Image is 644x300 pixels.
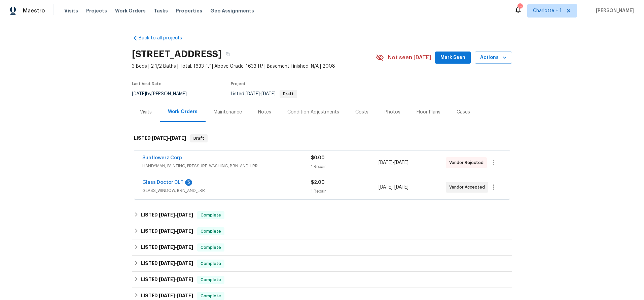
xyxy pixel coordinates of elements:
[170,136,186,140] span: [DATE]
[246,92,260,96] span: [DATE]
[168,108,198,115] div: Work Orders
[210,7,254,14] span: Geo Assignments
[177,245,193,249] span: [DATE]
[152,136,186,140] span: -
[141,292,193,300] h6: LISTED
[132,51,222,58] h2: [STREET_ADDRESS]
[159,245,193,249] span: -
[132,63,376,70] span: 3 Beds | 2 1/2 Baths | Total: 1633 ft² | Above Grade: 1633 ft² | Basement Finished: N/A | 2008
[198,212,224,219] span: Complete
[134,134,186,142] h6: LISTED
[159,293,175,298] span: [DATE]
[140,109,152,115] div: Visits
[159,212,175,217] span: [DATE]
[517,4,522,11] div: 70
[435,52,471,64] button: Mark Seen
[311,180,325,185] span: $2.00
[440,54,465,62] span: Mark Seen
[132,92,146,96] span: [DATE]
[177,293,193,298] span: [DATE]
[176,7,202,14] span: Properties
[449,184,488,191] span: Vendor Accepted
[231,82,246,86] span: Project
[191,135,207,142] span: Draft
[385,109,400,115] div: Photos
[177,261,193,266] span: [DATE]
[159,212,193,217] span: -
[132,128,512,149] div: LISTED [DATE]-[DATE]Draft
[159,245,175,249] span: [DATE]
[159,229,175,233] span: [DATE]
[142,180,183,185] a: Glass Doctor CLT
[132,90,195,98] div: by [PERSON_NAME]
[198,244,224,251] span: Complete
[379,159,408,166] span: -
[533,7,562,14] span: Charlotte + 1
[311,188,378,195] div: 1 Repair
[177,277,193,282] span: [DATE]
[159,261,175,266] span: [DATE]
[132,82,162,86] span: Last Visit Date
[457,109,470,115] div: Cases
[261,92,276,96] span: [DATE]
[222,48,234,60] button: Copy Address
[159,293,193,298] span: -
[132,223,512,239] div: LISTED [DATE]-[DATE]Complete
[141,276,193,284] h6: LISTED
[311,163,378,170] div: 1 Repair
[142,163,311,169] span: HANDYMAN, PAINTING, PRESSURE_WASHING, BRN_AND_LRR
[198,293,224,299] span: Complete
[177,212,193,217] span: [DATE]
[280,92,296,96] span: Draft
[141,227,193,235] h6: LISTED
[142,156,182,160] a: Sunflowerz Corp
[132,207,512,223] div: LISTED [DATE]-[DATE]Complete
[379,160,393,165] span: [DATE]
[132,272,512,288] div: LISTED [DATE]-[DATE]Complete
[152,136,168,140] span: [DATE]
[311,156,325,160] span: $0.00
[132,239,512,256] div: LISTED [DATE]-[DATE]Complete
[379,185,393,190] span: [DATE]
[159,277,193,282] span: -
[86,7,107,14] span: Projects
[159,261,193,266] span: -
[159,229,193,233] span: -
[593,7,634,14] span: [PERSON_NAME]
[355,109,368,115] div: Costs
[132,35,196,41] a: Back to all projects
[142,187,311,194] span: GLASS_WINDOW, BRN_AND_LRR
[141,243,193,252] h6: LISTED
[475,52,512,64] button: Actions
[141,211,193,219] h6: LISTED
[115,7,146,14] span: Work Orders
[394,185,408,190] span: [DATE]
[198,276,224,283] span: Complete
[198,228,224,235] span: Complete
[246,92,276,96] span: -
[417,109,440,115] div: Floor Plans
[480,54,507,62] span: Actions
[159,277,175,282] span: [DATE]
[64,7,78,14] span: Visits
[287,109,339,115] div: Condition Adjustments
[379,184,408,191] span: -
[177,229,193,233] span: [DATE]
[185,179,192,186] div: 5
[258,109,271,115] div: Notes
[154,8,168,13] span: Tasks
[23,7,45,14] span: Maestro
[132,256,512,272] div: LISTED [DATE]-[DATE]Complete
[198,260,224,267] span: Complete
[141,260,193,268] h6: LISTED
[231,92,297,96] span: Listed
[388,54,431,61] span: Not seen [DATE]
[449,159,486,166] span: Vendor Rejected
[214,109,242,115] div: Maintenance
[394,160,408,165] span: [DATE]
